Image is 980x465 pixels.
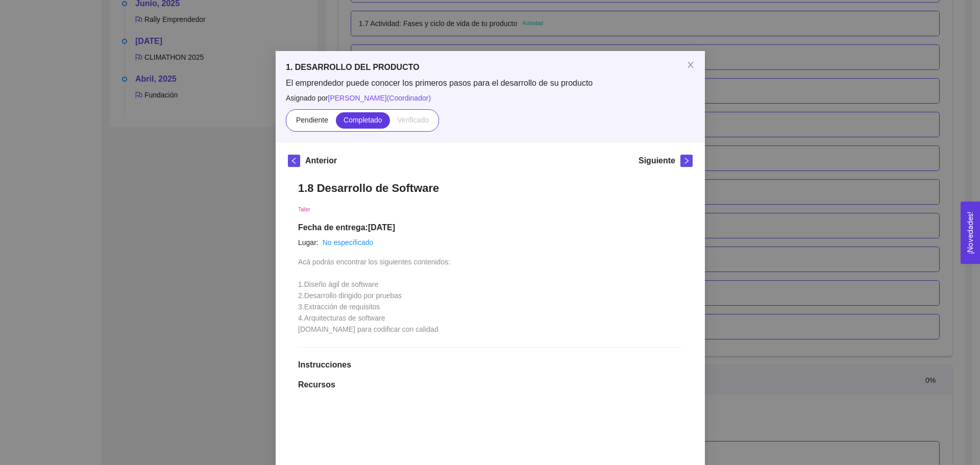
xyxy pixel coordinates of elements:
[305,155,337,167] h5: Anterior
[676,51,705,80] button: Close
[286,78,695,89] span: El emprendedor puede conocer los primeros pasos para el desarrollo de su producto
[288,157,300,164] span: left
[344,116,382,124] span: Completado
[286,92,695,104] span: Asignado por
[961,202,980,264] button: Open Feedback Widget
[681,157,692,164] span: right
[298,258,450,333] span: Acá podrás encontrar los siguientes contenidos: 1.Diseño ágil de software 2.Desarrollo dirigido p...
[298,380,682,390] h1: Recursos
[687,61,695,69] span: close
[397,116,428,124] span: Verificado
[298,237,318,248] article: Lugar:
[298,207,310,212] span: Taller
[298,223,682,233] h1: Fecha de entrega: [DATE]
[296,116,328,124] span: Pendiente
[680,155,693,167] button: right
[286,61,695,74] h5: 1. DESARROLLO DEL PRODUCTO
[638,155,675,167] h5: Siguiente
[322,238,373,247] a: No especificado
[328,94,431,102] span: [PERSON_NAME] ( Coordinador )
[288,155,300,167] button: left
[298,181,682,195] h1: 1.8 Desarrollo de Software
[298,360,682,370] h1: Instrucciones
